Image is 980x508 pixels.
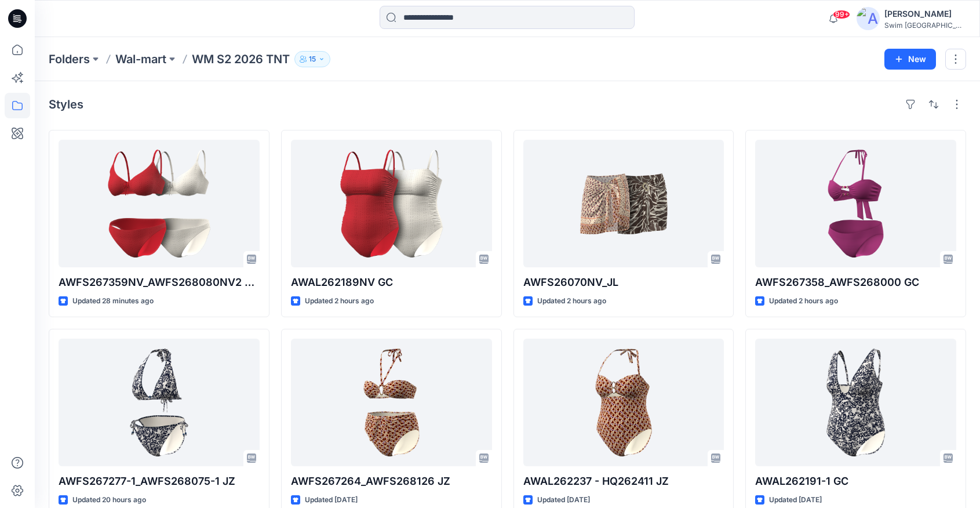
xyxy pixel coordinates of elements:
[523,140,724,267] a: AWFS26070NV_JL
[884,49,936,70] button: New
[192,51,290,67] p: WM S2 2026 TNT
[305,295,374,307] p: Updated 2 hours ago
[59,274,260,291] p: AWFS267359NV_AWFS268080NV2 GC
[755,140,956,267] a: AWFS267358_AWFS268000 GC
[72,295,154,307] p: Updated 28 minutes ago
[833,10,850,19] span: 99+
[884,7,966,21] div: [PERSON_NAME]
[291,473,492,489] p: AWFS267264_AWFS268126 JZ
[59,140,260,267] a: AWFS267359NV_AWFS268080NV2 GC
[49,97,83,111] h4: Styles
[755,473,956,489] p: AWAL262191-1 GC
[755,339,956,466] a: AWAL262191-1 GC
[309,53,316,66] p: 15
[523,274,724,291] p: AWFS26070NV_JL
[755,274,956,291] p: AWFS267358_AWFS268000 GC
[72,494,146,506] p: Updated 20 hours ago
[537,494,590,506] p: Updated [DATE]
[49,51,90,67] a: Folders
[115,51,166,67] a: Wal-mart
[59,473,260,489] p: AWFS267277-1_AWFS268075-1 JZ
[291,140,492,267] a: AWAL262189NV GC
[59,339,260,466] a: AWFS267277-1_AWFS268075-1 JZ
[769,295,838,307] p: Updated 2 hours ago
[291,339,492,466] a: AWFS267264_AWFS268126 JZ
[537,295,606,307] p: Updated 2 hours ago
[305,494,358,506] p: Updated [DATE]
[523,473,724,489] p: AWAL262237 - HQ262411 JZ
[769,494,822,506] p: Updated [DATE]
[523,339,724,466] a: AWAL262237 - HQ262411 JZ
[291,274,492,291] p: AWAL262189NV GC
[857,7,880,30] img: avatar
[884,21,966,30] div: Swim [GEOGRAPHIC_DATA]
[294,51,330,67] button: 15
